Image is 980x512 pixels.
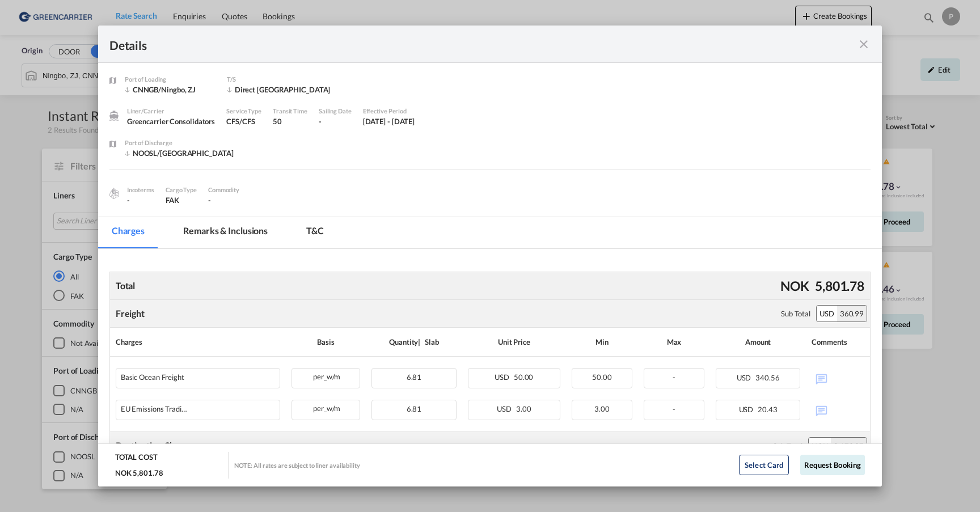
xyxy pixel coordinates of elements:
[127,185,154,195] div: Incoterms
[292,400,360,414] div: per_w/m
[98,217,158,248] md-tab-item: Charges
[208,196,211,205] span: -
[572,333,632,350] div: Min
[407,404,422,413] span: 6.81
[716,333,800,350] div: Amount
[125,84,216,95] div: CNNGB/Ningbo, ZJ
[755,373,779,382] span: 340.56
[121,405,189,413] div: EU Emissions Trading System
[226,117,255,126] span: CFS/CFS
[226,106,261,116] div: Service Type
[831,438,867,454] div: 2,179.97
[170,217,281,248] md-tab-item: Remarks & Inclusions
[125,138,234,148] div: Port of Discharge
[115,468,163,478] div: NOK 5,801.78
[108,187,120,200] img: cargo.png
[127,116,215,126] div: Greencarrier Consolidators
[113,277,138,295] div: Total
[116,439,197,452] div: Destination Charges
[227,74,331,84] div: T/S
[121,373,184,382] div: Basic Ocean Freight
[837,306,867,321] div: 360.99
[127,106,215,116] div: Liner/Carrier
[800,455,865,475] button: Request Booking
[273,106,307,116] div: Transit Time
[737,373,754,382] span: USD
[116,307,145,320] div: Freight
[857,37,871,51] md-icon: icon-close fg-AAA8AD m-0 cursor
[812,400,864,420] div: No Comments Available
[319,106,352,116] div: Sailing Date
[592,373,612,382] span: 50.00
[778,274,812,298] div: NOK
[806,328,870,357] th: Comments
[292,333,360,350] div: Basis
[739,405,757,414] span: USD
[116,333,280,350] div: Charges
[739,455,789,475] button: Select Card
[468,333,560,350] div: Unit Price
[292,369,360,383] div: per_w/m
[115,452,158,468] div: TOTAL COST
[514,373,534,382] span: 50.00
[127,195,154,205] div: -
[166,185,197,195] div: Cargo Type
[812,368,864,388] div: No Comments Available
[407,373,422,382] span: 6.81
[516,404,531,413] span: 3.00
[98,26,882,486] md-dialog: Port of Loading ...
[319,116,352,126] div: -
[781,308,810,319] div: Sub Total
[125,148,234,158] div: NOOSL/Oslo
[817,306,837,321] div: USD
[208,185,239,195] div: Commodity
[495,373,512,382] span: USD
[758,405,778,414] span: 20.43
[363,106,415,116] div: Effective Period
[109,37,795,51] div: Details
[234,461,360,469] div: NOTE: All rates are subject to liner availability
[227,84,331,95] div: Direct Oslo
[594,404,610,413] span: 3.00
[497,404,514,413] span: USD
[644,333,704,350] div: Max
[125,74,216,84] div: Port of Loading
[98,217,349,248] md-pagination-wrapper: Use the left and right arrow keys to navigate between tabs
[809,438,831,454] div: NOK
[273,116,307,126] div: 50
[773,441,802,451] div: Sub Total
[371,333,456,350] div: Quantity | Slab
[673,404,675,413] span: -
[673,373,675,382] span: -
[363,116,415,126] div: 1 Sep 2025 - 30 Sep 2025
[293,217,337,248] md-tab-item: T&C
[166,195,197,205] div: FAK
[812,274,867,298] div: 5,801.78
